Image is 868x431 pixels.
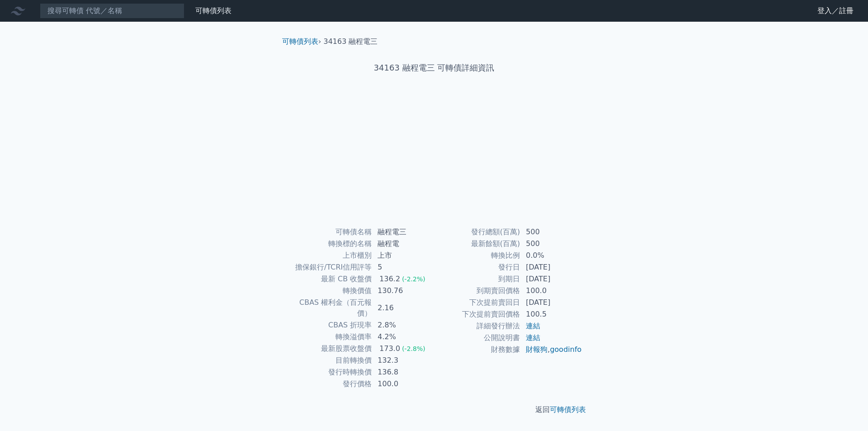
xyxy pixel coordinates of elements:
[526,345,547,354] a: 財報狗
[434,308,520,320] td: 下次提前賣回價格
[526,322,540,330] a: 連結
[195,6,231,15] a: 可轉債列表
[372,261,434,273] td: 5
[324,36,378,47] li: 34163 融程電三
[372,250,434,261] td: 上市
[526,333,540,342] a: 連結
[286,319,372,331] td: CBAS 折現率
[286,238,372,250] td: 轉換標的名稱
[520,285,582,297] td: 100.0
[520,297,582,308] td: [DATE]
[810,4,861,18] a: 登入／註冊
[286,366,372,378] td: 發行時轉換價
[372,238,434,250] td: 融程電
[286,378,372,390] td: 發行價格
[434,344,520,355] td: 財務數據
[372,226,434,238] td: 融程電三
[372,297,434,319] td: 2.16
[520,250,582,261] td: 0.0%
[550,345,581,354] a: goodinfo
[520,344,582,355] td: ,
[434,297,520,308] td: 下次提前賣回日
[402,275,425,283] span: (-2.2%)
[40,3,184,19] input: 搜尋可轉債 代號／名稱
[520,226,582,238] td: 500
[286,355,372,366] td: 目前轉換價
[286,273,372,285] td: 最新 CB 收盤價
[282,37,318,46] a: 可轉債列表
[377,274,402,284] div: 136.2
[372,366,434,378] td: 136.8
[434,226,520,238] td: 發行總額(百萬)
[434,273,520,285] td: 到期日
[434,285,520,297] td: 到期賣回價格
[434,261,520,273] td: 發行日
[434,238,520,250] td: 最新餘額(百萬)
[286,343,372,355] td: 最新股票收盤價
[520,261,582,273] td: [DATE]
[286,250,372,261] td: 上市櫃別
[286,297,372,319] td: CBAS 權利金（百元報價）
[372,331,434,343] td: 4.2%
[372,355,434,366] td: 132.3
[377,343,402,354] div: 173.0
[372,378,434,390] td: 100.0
[550,405,586,414] a: 可轉債列表
[402,345,425,352] span: (-2.8%)
[372,319,434,331] td: 2.8%
[275,62,593,74] h1: 34163 融程電三 可轉債詳細資訊
[275,404,593,415] p: 返回
[520,238,582,250] td: 500
[434,332,520,344] td: 公開說明書
[286,331,372,343] td: 轉換溢價率
[520,308,582,320] td: 100.5
[520,273,582,285] td: [DATE]
[286,285,372,297] td: 轉換價值
[434,320,520,332] td: 詳細發行辦法
[434,250,520,261] td: 轉換比例
[286,261,372,273] td: 擔保銀行/TCRI信用評等
[282,36,321,47] li: ›
[286,226,372,238] td: 可轉債名稱
[372,285,434,297] td: 130.76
